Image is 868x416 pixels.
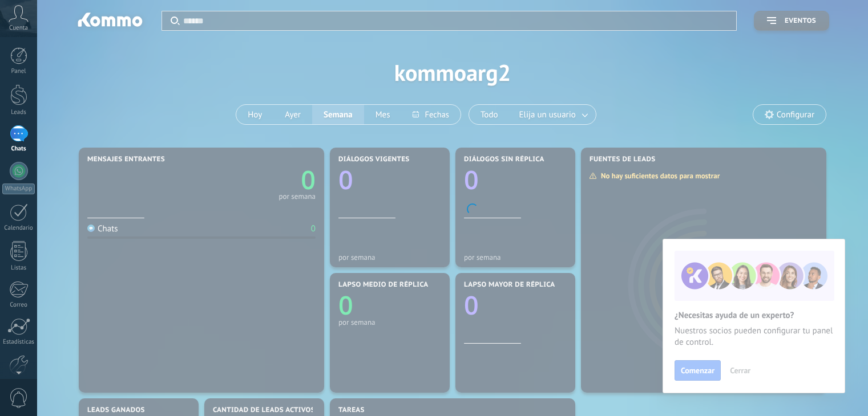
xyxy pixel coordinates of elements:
[2,338,35,346] div: Estadísticas
[2,225,35,232] div: Calendario
[2,109,35,116] div: Leads
[2,301,35,309] div: Correo
[2,264,35,272] div: Listas
[9,25,28,32] span: Cuenta
[2,183,35,194] div: WhatsApp
[2,145,35,153] div: Chats
[2,68,35,75] div: Panel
